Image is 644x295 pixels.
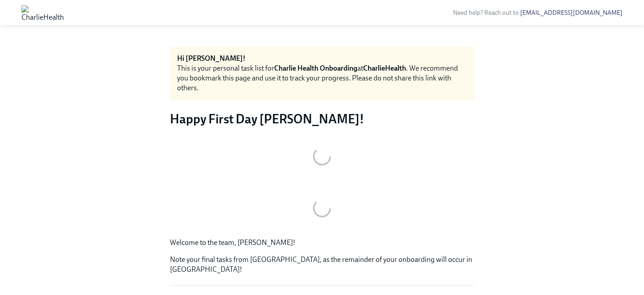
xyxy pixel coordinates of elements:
[170,134,474,179] button: Zoom image
[363,64,406,72] strong: CharlieHealth
[170,186,474,231] button: Zoom image
[453,9,623,17] span: Need help? Reach out to
[177,63,467,93] div: This is your personal task list for at . We recommend you bookmark this page and use it to track ...
[177,54,246,63] strong: Hi [PERSON_NAME]!
[170,238,474,248] p: Welcome to the team, [PERSON_NAME]!
[170,255,474,274] p: Note your final tasks from [GEOGRAPHIC_DATA], as the remainder of your onboarding will occur in [...
[170,111,474,127] h3: Happy First Day [PERSON_NAME]!
[520,9,623,17] a: [EMAIL_ADDRESS][DOMAIN_NAME]
[21,5,64,20] img: CharlieHealth
[274,64,357,72] strong: Charlie Health Onboarding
